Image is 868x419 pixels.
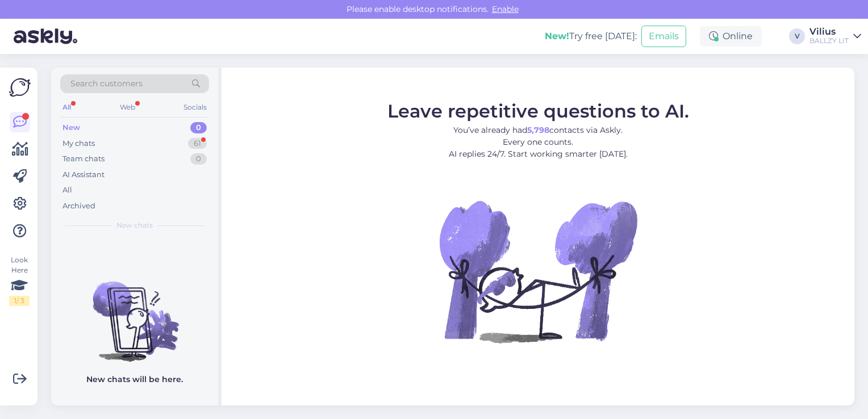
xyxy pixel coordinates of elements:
div: Vilius [809,27,849,36]
img: Askly Logo [9,77,31,98]
img: No Chat active [436,169,640,373]
div: All [60,100,73,115]
div: 61 [188,138,207,149]
button: Emails [641,26,686,47]
div: Team chats [62,153,105,165]
p: New chats will be here. [86,374,183,386]
div: Look Here [9,255,30,306]
div: AI Assistant [62,169,105,181]
div: BALLZY LIT [809,36,849,45]
a: ViliusBALLZY LIT [809,27,861,45]
div: Web [118,100,137,115]
div: New [62,122,80,133]
div: 0 [190,153,207,165]
b: 5,798 [527,124,549,135]
div: My chats [62,138,95,149]
div: 0 [190,122,207,133]
span: New chats [116,220,153,231]
div: All [62,185,72,196]
b: New! [545,31,569,41]
div: Socials [181,100,209,115]
div: 1 / 3 [9,296,30,306]
p: You’ve already had contacts via Askly. Every one counts. AI replies 24/7. Start working smarter [... [387,124,689,160]
div: Online [700,26,762,47]
div: Archived [62,200,95,212]
span: Enable [489,4,522,14]
span: Leave repetitive questions to AI. [387,99,689,121]
img: No chats [51,261,218,363]
div: Try free [DATE]: [545,30,637,43]
span: Search customers [70,78,143,90]
div: V [789,28,805,44]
